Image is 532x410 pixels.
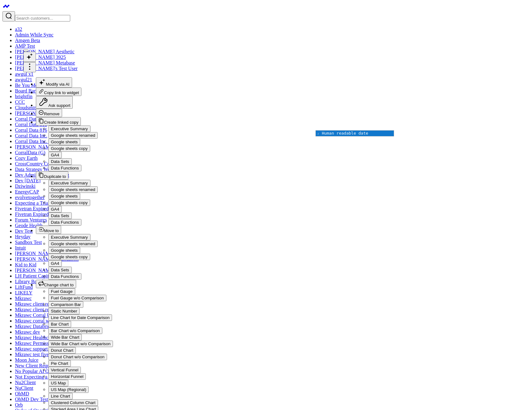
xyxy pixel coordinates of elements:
[15,245,26,250] a: Intuit
[15,172,69,178] a: Dev Admin While Syncing
[48,193,80,199] button: Google sheets
[15,223,42,228] a: Geode Health
[15,71,33,77] a: awgul x1
[15,127,47,133] a: Corral Data 816
[15,43,35,49] a: AMP Test
[15,155,37,161] a: Cozy Earth
[15,307,71,312] a: Mkrawc client request test 4
[36,280,76,288] button: Change chart to
[48,186,98,193] button: Google sheets renamed
[15,217,47,222] a: Forum Ventures
[15,26,22,32] a: a32
[15,206,49,211] a: Fivetran Expired
[15,369,65,374] a: No Popular AI Questions
[15,357,38,363] a: Moon Juice
[15,352,78,357] a: Mkrawc test fivetran webhooks
[15,105,38,110] a: Cloudsmith
[48,126,90,132] button: Executive Summary
[15,116,56,122] a: Corral Data 333 Inc.
[48,347,76,354] button: Donut Chart
[48,234,90,241] button: Executive Summary
[15,296,32,301] a: Mkrawc
[48,295,106,301] button: Fuel Gauge w/o Comparison
[48,273,81,280] button: Data Functions
[322,131,368,136] span: Human readable date
[48,334,82,341] button: Wide Bar Chart
[48,399,98,406] button: Clustered Column Chart
[15,66,78,71] a: [PERSON_NAME]'s Test User
[15,122,47,127] a: Corral Data 815
[15,161,66,166] a: CrossCountry Consulting
[48,158,72,165] button: Data Sets
[48,380,68,386] button: US Map
[15,256,79,262] a: [PERSON_NAME] Foundation
[36,226,61,234] button: Move to
[15,55,66,60] a: [PERSON_NAME] 3925
[48,314,112,321] button: Line Chart for Date Comparison
[15,262,36,267] a: Kid to Kid
[48,206,62,212] button: GA4
[15,88,38,93] a: Board Barn
[15,346,66,351] a: Mkrawc support user test
[15,139,63,144] a: Corral Data Inc. fadsfsd
[15,111,55,116] a: [PERSON_NAME]
[15,301,71,307] a: Mkrawc client request test 3
[48,212,72,219] button: Data Sets
[15,60,75,65] a: [PERSON_NAME] Metabase
[48,354,107,360] button: Donut Chart w/o Comparison
[36,171,68,180] button: Duplicate to
[48,367,81,373] button: Vertical Funnel
[48,199,90,206] button: Google sheets copy
[15,228,33,234] a: Dev Test
[15,195,45,200] a: evolvetogether
[48,180,90,186] button: Executive Summary
[15,380,36,385] a: Nu2Client
[48,327,102,334] button: Bar Chart w/o Comparison
[48,152,62,158] button: GA4
[48,360,71,367] button: Pie Chart
[15,290,32,295] a: LIKELY
[15,150,45,155] a: CorralData (G)
[48,288,75,295] button: Fuel Gauge
[15,268,69,273] a: [PERSON_NAME] Group
[15,240,42,245] a: Sandbox Test
[48,386,89,393] button: US Map (Regional)
[15,284,33,290] a: LiftFund
[48,321,71,327] button: Bar Chart
[48,308,80,314] button: Static Number
[15,167,66,172] a: Data Strategy Workspace
[48,393,73,399] button: Line Chart
[15,335,55,340] a: Mkrawc Healthcare
[316,131,394,136] ul: Completions
[48,132,98,139] button: Google sheets renamed
[15,312,66,318] a: Mkrawc Corral User Dev
[48,267,72,273] button: Data Sets
[2,11,15,21] button: Search customers button
[36,117,81,126] button: Create linked copy
[48,219,81,226] button: Data Functions
[15,324,55,329] a: Mkrawc Databricks
[15,385,33,391] a: NuClient
[48,165,81,171] button: Data Functions
[15,189,39,194] a: EnergyCAP
[48,260,62,267] button: GA4
[36,77,72,88] button: Modify via AI
[48,254,90,260] button: Google sheets copy
[15,273,52,279] a: LH Patient Capital
[15,341,66,346] a: Mkrawc Permissions Test
[36,109,62,117] button: Remove
[15,391,29,396] a: OhMD
[15,318,56,323] a: Mkrawc corral www
[15,49,75,54] a: [PERSON_NAME] Aesthetic
[48,341,113,347] button: Wide Bar Chart w/o Comparison
[15,329,40,335] a: Mkrawc dev
[48,145,90,152] button: Google sheets copy
[15,15,70,21] input: Search customers input
[15,212,52,217] a: Fivetran Expired 2
[15,184,36,189] a: Dziwinski
[48,139,80,145] button: Google sheets
[15,279,69,284] a: Library Board Permissions
[15,99,25,105] a: CCC
[15,38,40,43] a: Amgen Beta
[15,83,47,88] a: Be You Medical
